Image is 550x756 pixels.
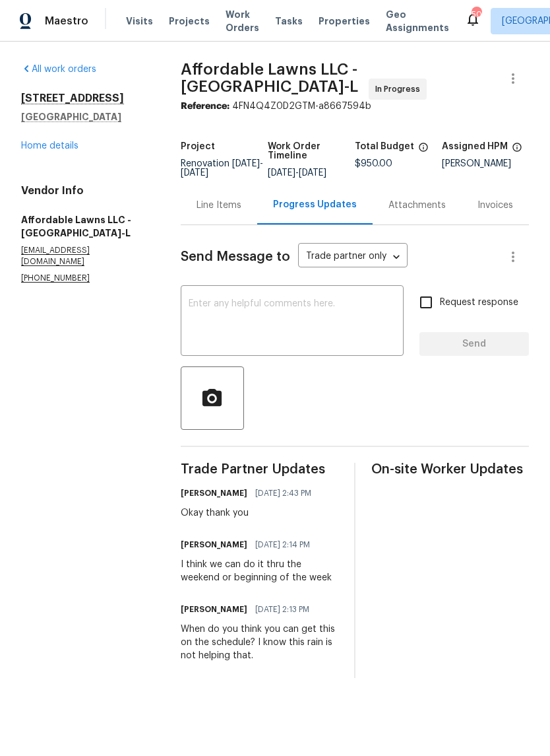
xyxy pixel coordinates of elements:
span: The hpm assigned to this work order. [512,142,522,159]
h6: [PERSON_NAME] [181,538,247,551]
span: - [181,159,263,178]
h5: Work Order Timeline [268,142,355,160]
div: Progress Updates [273,198,357,211]
b: Reference: [181,102,229,111]
h4: Vendor Info [21,184,149,197]
div: Invoices [477,199,513,212]
div: When do you think you can get this on the schedule? I know this rain is not helping that. [181,623,338,662]
span: [DATE] 2:14 PM [255,538,310,551]
span: Maestro [45,15,88,28]
span: Projects [169,15,210,28]
div: Line Items [197,199,241,212]
span: Work Orders [226,8,259,34]
span: Tasks [275,17,303,26]
span: Properties [319,15,370,28]
span: Send Message to [181,250,290,263]
h5: Assigned HPM [442,142,508,151]
span: $950.00 [355,159,392,168]
span: Request response [440,296,518,310]
div: [PERSON_NAME] [442,159,529,168]
a: All work orders [21,65,96,74]
span: Affordable Lawns LLC - [GEOGRAPHIC_DATA]-L [181,61,358,94]
span: - [268,168,326,178]
span: On-site Worker Updates [371,463,529,476]
h6: [PERSON_NAME] [181,603,247,616]
span: [DATE] [268,168,295,178]
div: Trade partner only [298,246,408,268]
h6: [PERSON_NAME] [181,487,247,500]
span: [DATE] 2:13 PM [255,603,309,616]
div: Okay thank you [181,506,319,520]
span: [DATE] [181,168,208,178]
span: The total cost of line items that have been proposed by Opendoor. This sum includes line items th... [418,142,429,159]
h5: Project [181,142,215,151]
span: Renovation [181,159,263,178]
span: In Progress [375,83,425,96]
span: [DATE] [299,168,326,178]
span: Visits [126,15,153,28]
div: I think we can do it thru the weekend or beginning of the week [181,558,338,584]
h5: Total Budget [355,142,414,151]
a: Home details [21,141,78,151]
span: [DATE] 2:43 PM [255,487,311,500]
span: Trade Partner Updates [181,463,338,476]
h5: Affordable Lawns LLC - [GEOGRAPHIC_DATA]-L [21,213,149,240]
div: Attachments [388,199,446,212]
div: 4FN4Q4Z0D2GTM-a8667594b [181,100,529,113]
span: [DATE] [232,159,260,168]
span: Geo Assignments [386,8,449,34]
div: 50 [472,8,481,21]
